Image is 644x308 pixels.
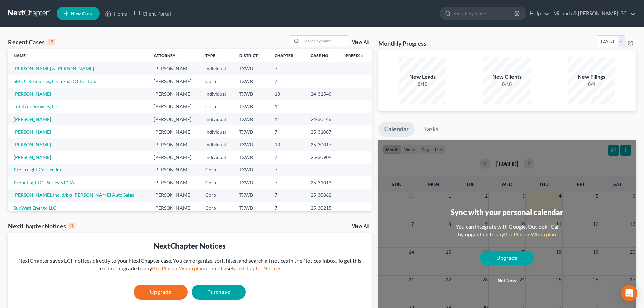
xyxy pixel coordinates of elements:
[418,122,445,137] a: Tasks
[234,202,269,214] td: TXWB
[215,54,219,58] i: unfold_more
[483,73,531,81] div: New Clients
[302,36,349,46] input: Search by name...
[234,100,269,113] td: TXWB
[269,75,305,88] td: 7
[14,241,366,251] div: NextChapter Notices
[345,53,364,58] a: Prefixunfold_more
[175,54,180,58] i: unfold_more
[200,75,234,88] td: Corp
[269,164,305,176] td: 7
[269,62,305,75] td: 7
[200,189,234,202] td: Corp
[154,53,180,58] a: Attorneyunfold_more
[14,78,96,84] a: SM OT Resources, LLC d/b/a OT for Tots
[480,251,534,265] a: Upgrade
[399,81,446,88] div: 0/10
[480,274,534,288] button: Not now
[234,62,269,75] td: TXWB
[234,151,269,163] td: TXWB
[311,53,332,58] a: Case Nounfold_more
[71,11,93,16] span: New Case
[305,88,340,100] td: 24-31546
[200,202,234,214] td: Corp
[14,205,56,211] a: SunWatt Energy, LLC
[14,142,51,147] a: [PERSON_NAME]
[305,151,340,163] td: 25-30909
[378,39,426,47] h3: Monthly Progress
[14,167,63,172] a: Pro Freight Carrier, Inc.
[568,81,615,88] div: 0/4
[568,73,615,81] div: New Filings
[200,62,234,75] td: Individual
[200,113,234,125] td: Individual
[352,40,369,45] a: View All
[451,207,563,217] div: Sync with your personal calendar
[269,151,305,163] td: 7
[148,125,200,138] td: [PERSON_NAME]
[269,100,305,113] td: 11
[234,75,269,88] td: TXWB
[148,164,200,176] td: [PERSON_NAME]
[200,176,234,189] td: Corp
[152,265,204,271] a: Pro Plus or Whoa plan
[234,164,269,176] td: TXWB
[14,91,51,97] a: [PERSON_NAME]
[8,38,55,46] div: Recent Cases
[269,113,305,125] td: 11
[275,53,297,58] a: Chapterunfold_more
[26,54,30,58] i: unfold_more
[148,189,200,202] td: [PERSON_NAME]
[14,257,366,273] div: NextChapter saves ECF notices directly to your NextChapter case. You can organize, sort, filter, ...
[200,151,234,163] td: Individual
[14,53,30,58] a: Nameunfold_more
[527,7,549,20] a: Help
[483,81,531,88] div: 0/10
[148,100,200,113] td: [PERSON_NAME]
[269,202,305,214] td: 7
[239,53,262,58] a: Districtunfold_more
[14,129,51,135] a: [PERSON_NAME]
[360,54,364,58] i: unfold_more
[8,222,75,230] div: NextChapter Notices
[399,73,446,81] div: New Leads
[269,88,305,100] td: 13
[148,138,200,151] td: [PERSON_NAME]
[134,285,188,300] a: Upgrade
[234,113,269,125] td: TXWB
[269,189,305,202] td: 7
[232,265,281,271] a: NextChapter Notices
[205,53,219,58] a: Typeunfold_more
[200,125,234,138] td: Individual
[234,176,269,189] td: TXWB
[234,88,269,100] td: TXWB
[269,125,305,138] td: 7
[200,164,234,176] td: Corp
[269,138,305,151] td: 13
[453,223,561,238] div: You can integrate with Google, Outlook, iCal by upgrading to any
[352,224,369,229] a: View All
[148,75,200,88] td: [PERSON_NAME]
[453,7,515,20] input: Search by name...
[148,113,200,125] td: [PERSON_NAME]
[305,202,340,214] td: 25-30215
[234,138,269,151] td: TXWB
[305,176,340,189] td: 25-31013
[148,176,200,189] td: [PERSON_NAME]
[621,285,637,301] div: Open Intercom Messenger
[14,192,134,198] a: [PERSON_NAME], Inc. d/b/a [PERSON_NAME] Auto Sales
[269,176,305,189] td: 7
[305,113,340,125] td: 24-30146
[234,189,269,202] td: TXWB
[148,88,200,100] td: [PERSON_NAME]
[550,7,636,20] a: Miranda & [PERSON_NAME], PC
[14,180,74,185] a: PropeTax, LLC - Series 5104A
[47,39,55,45] div: 15
[14,103,60,109] a: Total Air Services, LLC
[293,54,297,58] i: unfold_more
[14,66,94,71] a: [PERSON_NAME] & [PERSON_NAME]
[200,100,234,113] td: Corp
[102,7,130,20] a: Home
[305,138,340,151] td: 25-30017
[192,285,246,300] a: Purchase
